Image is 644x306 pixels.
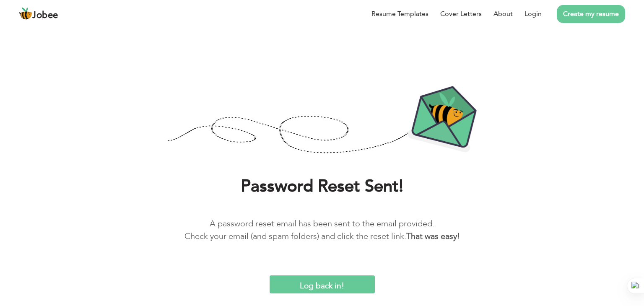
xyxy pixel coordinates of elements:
img: Password-Reset-Confirmation.png [167,86,477,156]
h1: Password Reset Sent! [13,176,631,197]
a: Cover Letters [440,9,482,19]
input: Log back in! [270,275,375,293]
b: That was easy! [406,231,460,242]
img: jobee.io [19,7,32,21]
a: About [493,9,513,19]
span: Jobee [32,11,58,20]
a: Resume Templates [371,9,428,19]
a: Jobee [19,7,58,21]
p: A password reset email has been sent to the email provided. Check your email (and spam folders) a... [13,218,631,243]
a: Login [525,9,542,19]
a: Create my resume [557,5,625,23]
